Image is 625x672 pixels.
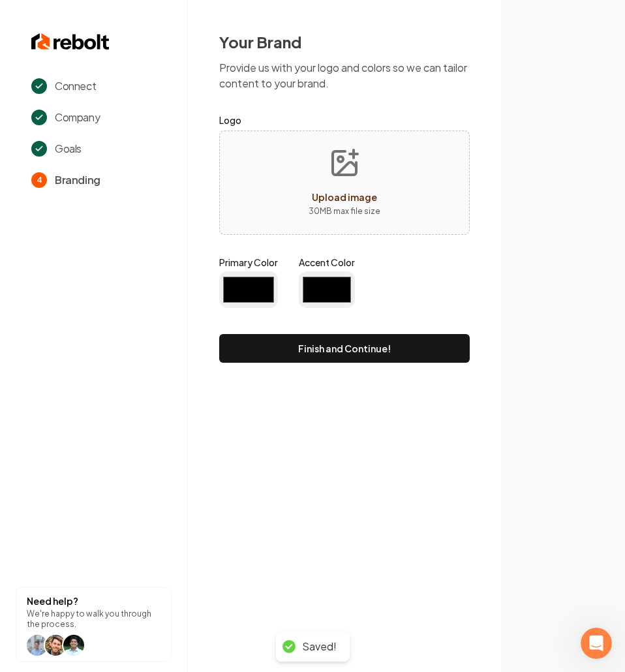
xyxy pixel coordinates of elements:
div: Saved! [302,640,337,654]
span: Company [55,110,100,125]
img: help icon arwin [63,635,84,656]
span: Branding [55,172,100,188]
label: Logo [219,112,470,128]
span: Connect [55,78,96,94]
img: Rebolt Logo [31,31,110,52]
button: Upload image [298,137,391,228]
span: 4 [31,172,47,188]
span: Goals [55,141,82,157]
iframe: Intercom live chat [581,628,612,659]
img: help icon Will [45,635,66,656]
label: Accent Color [299,256,355,269]
label: Primary Color [219,256,278,269]
p: 30 MB max file size [309,205,380,218]
p: We're happy to walk you through the process. [27,609,160,630]
button: Need help?We're happy to walk you through the process.help icon Willhelp icon Willhelp icon arwin [16,587,172,662]
strong: Need help? [27,595,78,607]
span: Upload image [312,191,377,203]
button: Finish and Continue! [219,334,470,363]
h2: Your Brand [219,31,470,52]
img: help icon Will [27,635,48,656]
p: Provide us with your logo and colors so we can tailor content to your brand. [219,60,470,91]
